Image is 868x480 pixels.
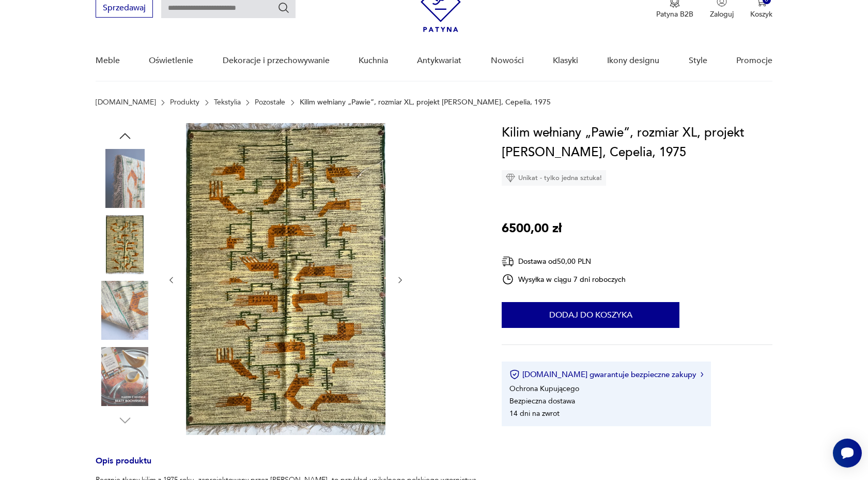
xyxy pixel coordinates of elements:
li: 14 dni na zwrot [509,409,560,418]
img: Zdjęcie produktu Kilim wełniany „Pawie”, rozmiar XL, projekt Piotra Grabowskiego, Cepelia, 1975 [96,149,154,208]
button: Dodaj do koszyka [502,302,679,328]
p: Koszyk [750,9,772,19]
div: Unikat - tylko jedna sztuka! [502,170,606,186]
a: [DOMAIN_NAME] [96,98,156,107]
a: Promocje [736,41,772,81]
img: Ikona strzałki w prawo [701,372,704,377]
img: Ikona diamentu [506,173,515,183]
a: Dekoracje i przechowywanie [223,41,330,81]
a: Kuchnia [359,41,388,81]
a: Produkty [170,98,199,107]
img: Zdjęcie produktu Kilim wełniany „Pawie”, rozmiar XL, projekt Piotra Grabowskiego, Cepelia, 1975 [96,281,154,340]
a: Oświetlenie [149,41,193,81]
a: Klasyki [553,41,578,81]
a: Ikony designu [607,41,659,81]
button: [DOMAIN_NAME] gwarantuje bezpieczne zakupy [509,369,703,380]
li: Bezpieczna dostawa [509,396,575,406]
img: Ikona certyfikatu [509,369,520,380]
img: Ikona dostawy [502,255,514,268]
p: 6500,00 zł [502,219,562,238]
a: Sprzedawaj [96,5,153,12]
a: Antykwariat [417,41,461,81]
iframe: Smartsupp widget button [833,439,862,468]
p: Zaloguj [710,9,734,19]
li: Ochrona Kupującego [509,384,579,394]
a: Nowości [491,41,524,81]
p: Patyna B2B [656,9,693,19]
img: Zdjęcie produktu Kilim wełniany „Pawie”, rozmiar XL, projekt Piotra Grabowskiego, Cepelia, 1975 [96,215,154,274]
a: Pozostałe [255,98,285,107]
h1: Kilim wełniany „Pawie”, rozmiar XL, projekt [PERSON_NAME], Cepelia, 1975 [502,123,772,162]
img: Zdjęcie produktu Kilim wełniany „Pawie”, rozmiar XL, projekt Piotra Grabowskiego, Cepelia, 1975 [186,123,385,435]
a: Meble [96,41,120,81]
img: Zdjęcie produktu Kilim wełniany „Pawie”, rozmiar XL, projekt Piotra Grabowskiego, Cepelia, 1975 [96,347,154,406]
button: Szukaj [277,2,290,14]
div: Wysyłka w ciągu 7 dni roboczych [502,273,626,286]
div: Dostawa od 50,00 PLN [502,255,626,268]
p: Kilim wełniany „Pawie”, rozmiar XL, projekt [PERSON_NAME], Cepelia, 1975 [300,98,551,107]
h3: Opis produktu [96,458,477,475]
a: Style [689,41,707,81]
a: Tekstylia [214,98,241,107]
